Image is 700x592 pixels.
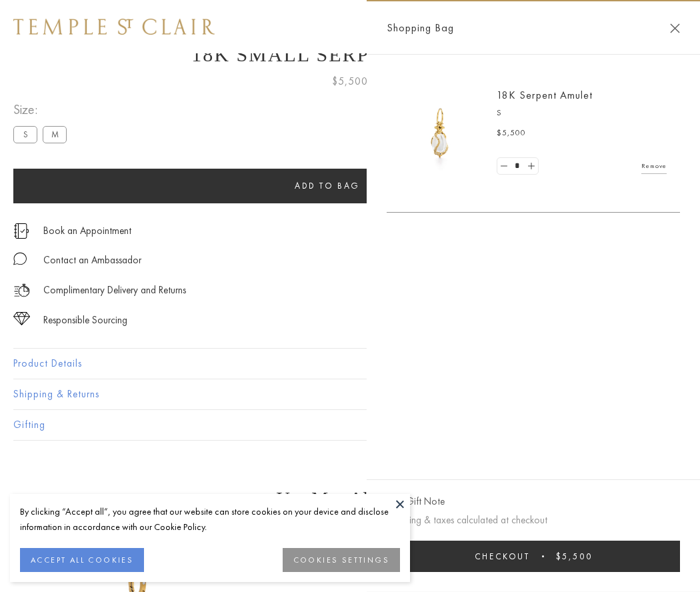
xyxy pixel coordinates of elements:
img: MessageIcon-01_2.svg [13,252,27,265]
label: S [13,126,37,143]
span: $5,500 [332,73,368,90]
label: M [43,126,67,143]
button: ACCEPT ALL COOKIES [20,548,144,572]
p: Complimentary Delivery and Returns [43,282,186,299]
div: Responsible Sourcing [43,312,127,329]
span: Checkout [475,551,530,562]
button: Gifting [13,410,687,440]
button: Product Details [13,349,687,379]
p: S [497,107,667,120]
button: Shipping & Returns [13,379,687,409]
img: P51836-E11SERPPV [400,93,480,173]
a: Book an Appointment [43,223,131,238]
h1: 18K Small Serpent Amulet [13,43,687,66]
span: $5,500 [497,127,526,140]
p: Shipping & taxes calculated at checkout [387,512,680,529]
img: icon_sourcing.svg [13,312,30,325]
a: Set quantity to 0 [497,158,511,175]
a: 18K Serpent Amulet [497,88,593,102]
span: Add to bag [295,180,360,191]
button: Checkout $5,500 [387,541,680,572]
button: Close Shopping Bag [670,23,680,33]
span: Size: [13,99,72,121]
img: icon_delivery.svg [13,282,30,299]
span: $5,500 [556,551,593,562]
a: Set quantity to 2 [524,158,537,175]
div: By clicking “Accept all”, you agree that our website can store cookies on your device and disclos... [20,504,400,535]
img: Temple St. Clair [13,19,215,35]
span: Shopping Bag [387,19,454,37]
button: COOKIES SETTINGS [283,548,400,572]
button: Add to bag [13,169,641,203]
div: Contact an Ambassador [43,252,141,269]
h3: You May Also Like [33,488,667,509]
button: Add Gift Note [387,493,445,510]
a: Remove [641,159,667,173]
img: icon_appointment.svg [13,223,29,239]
